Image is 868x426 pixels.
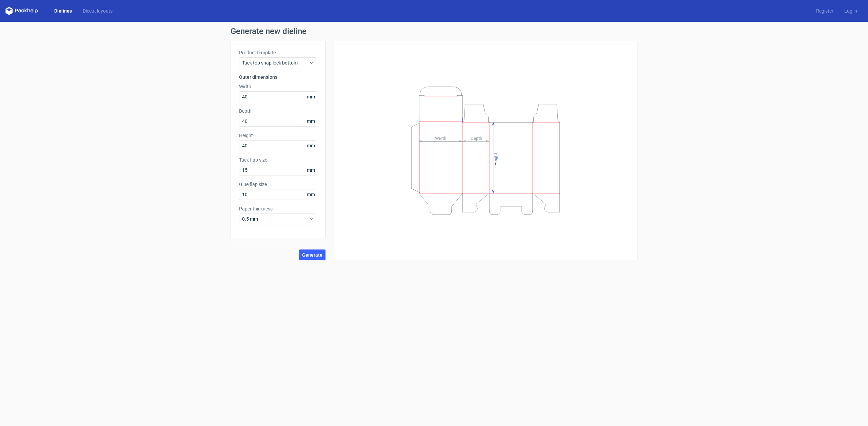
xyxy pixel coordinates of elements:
[305,189,317,200] span: mm
[839,7,863,14] a: Log in
[239,181,317,188] label: Glue flap size
[435,135,446,141] tspan: Width
[471,135,482,141] tspan: Depth
[305,141,317,151] span: mm
[242,59,309,66] span: Tuck top snap lock bottom
[239,156,317,163] label: Tuck flap size
[77,7,118,14] a: Diecut layouts
[49,7,77,14] a: Dielines
[239,83,317,90] label: Width
[239,108,317,114] label: Depth
[239,132,317,139] label: Height
[239,74,317,80] h3: Outer dimensions
[305,92,317,102] span: mm
[231,27,637,35] h1: Generate new dieline
[239,205,317,212] label: Paper thickness
[811,7,839,14] a: Register
[299,249,325,260] button: Generate
[239,49,317,56] label: Product template
[493,153,498,165] tspan: Height
[305,116,317,126] span: mm
[302,253,322,257] span: Generate
[305,165,317,175] span: mm
[242,216,309,222] span: 0.5 mm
